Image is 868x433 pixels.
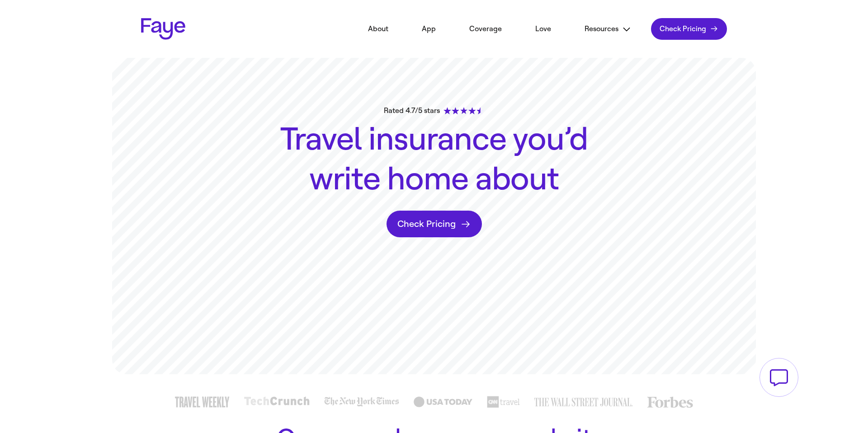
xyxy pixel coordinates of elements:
[522,19,565,39] a: Love
[384,105,484,116] div: Rated 4.7/5 stars
[387,211,482,237] a: Check Pricing
[456,19,515,39] a: Coverage
[571,19,645,39] button: Resources
[651,18,727,40] a: Check Pricing
[354,19,402,39] a: About
[660,24,706,33] span: Check Pricing
[408,19,449,39] a: App
[141,18,185,40] a: Faye Logo
[397,218,456,230] span: Check Pricing
[271,120,597,199] h1: Travel insurance you’d write home about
